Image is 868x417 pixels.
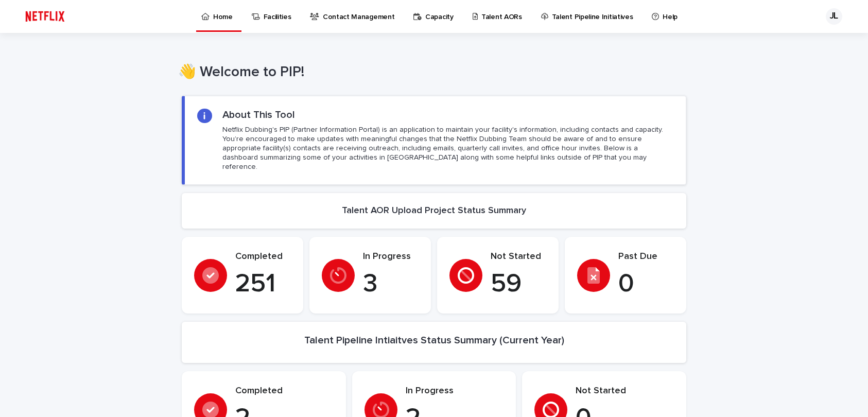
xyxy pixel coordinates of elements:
[363,251,419,263] p: In Progress
[222,125,673,172] p: Netflix Dubbing's PIP (Partner Information Portal) is an application to maintain your facility's ...
[618,251,674,263] p: Past Due
[222,109,295,121] h2: About This Tool
[235,251,291,263] p: Completed
[826,8,842,25] div: JL
[491,251,546,263] p: Not Started
[576,386,674,397] p: Not Started
[178,64,683,81] h1: 👋 Welcome to PIP!
[491,269,546,300] p: 59
[235,386,334,397] p: Completed
[363,269,419,300] p: 3
[235,269,291,300] p: 251
[618,269,674,300] p: 0
[21,6,70,27] img: ifQbXi3ZQGMSEF7WDB7W
[342,205,526,217] h2: Talent AOR Upload Project Status Summary
[304,334,564,346] h2: Talent Pipeline Intiaitves Status Summary (Current Year)
[406,386,504,397] p: In Progress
